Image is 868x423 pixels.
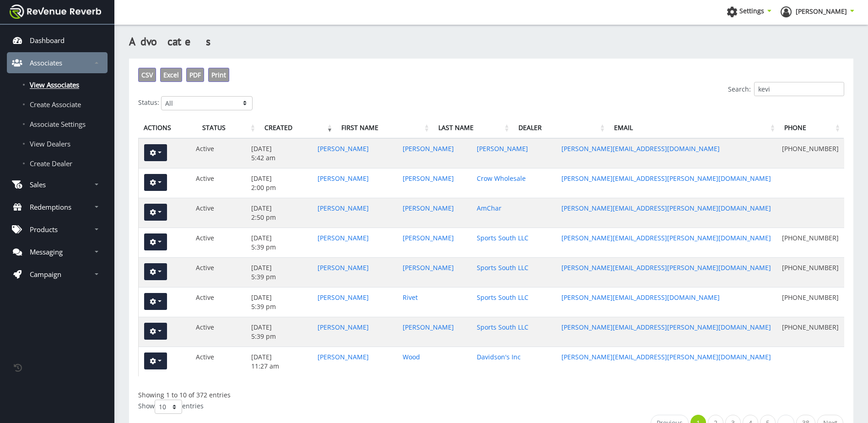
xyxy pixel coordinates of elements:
[246,347,312,376] td: [DATE] 11:27 am
[30,100,81,109] span: Create Associate
[781,6,854,20] a: [PERSON_NAME]
[477,352,521,361] a: Davidson's Inc
[129,34,853,49] h3: Advocates
[728,82,844,96] label: Search:
[477,323,528,331] a: Sports South LLC
[477,174,526,183] a: Crow Wholesale
[727,6,771,20] a: Settings
[7,241,108,262] a: Messaging
[160,68,182,82] button: Excel
[776,257,844,287] td: [PHONE_NUMBER]
[433,118,513,139] th: Last&nbsp;Name: activate to sort column ascending
[561,323,771,331] a: [PERSON_NAME][EMAIL_ADDRESS][PERSON_NAME][DOMAIN_NAME]
[776,228,844,257] td: [PHONE_NUMBER]
[246,257,312,287] td: [DATE] 5:39 pm
[403,293,418,302] a: Rivet
[7,76,108,94] a: View Associates
[318,233,369,242] a: [PERSON_NAME]
[318,174,369,183] a: [PERSON_NAME]
[561,174,771,183] a: [PERSON_NAME][EMAIL_ADDRESS][PERSON_NAME][DOMAIN_NAME]
[609,118,778,139] th: Email: activate to sort column ascending
[561,352,771,361] a: [PERSON_NAME][EMAIL_ADDRESS][PERSON_NAME][DOMAIN_NAME]
[513,118,609,139] th: Dealer: activate to sort column ascending
[30,139,70,148] span: View Dealers
[776,317,844,347] td: [PHONE_NUMBER]
[138,98,159,107] label: Status:
[30,119,86,129] span: Associate Settings
[30,180,46,189] p: Sales
[403,174,454,183] a: [PERSON_NAME]
[7,135,108,153] a: View Dealers
[246,168,312,198] td: [DATE] 2:00 pm
[190,257,245,287] td: Active
[403,263,454,272] a: [PERSON_NAME]
[30,270,61,279] p: Campaign
[246,198,312,228] td: [DATE] 2:50 pm
[246,287,312,317] td: [DATE] 5:39 pm
[190,347,245,376] td: Active
[7,264,108,285] a: Campaign
[7,95,108,114] a: Create Associate
[403,144,454,153] a: [PERSON_NAME]
[141,70,153,79] span: CSV
[7,174,108,195] a: Sales
[190,228,245,257] td: Active
[403,323,454,331] a: [PERSON_NAME]
[259,118,336,139] th: Created: activate to sort column ascending
[246,317,312,347] td: [DATE] 5:39 pm
[10,5,101,19] img: navbar brand
[318,204,369,212] a: [PERSON_NAME]
[190,317,245,347] td: Active
[211,70,226,79] span: Print
[561,204,771,212] a: [PERSON_NAME][EMAIL_ADDRESS][PERSON_NAME][DOMAIN_NAME]
[739,6,764,15] span: Settings
[246,139,312,168] td: [DATE] 5:42 am
[30,247,63,256] p: Messaging
[796,7,847,16] span: [PERSON_NAME]
[190,139,245,168] td: Active
[477,263,528,272] a: Sports South LLC
[7,115,108,133] a: Associate Settings
[336,118,433,139] th: First&nbsp;Name: activate to sort column ascending
[403,352,420,361] a: Wood
[318,293,369,302] a: [PERSON_NAME]
[186,68,204,82] button: PDF
[318,352,369,361] a: [PERSON_NAME]
[477,204,501,212] a: AmChar
[776,287,844,317] td: [PHONE_NUMBER]
[318,263,369,272] a: [PERSON_NAME]
[138,118,197,139] th: Actions
[138,385,844,400] div: Showing 1 to 10 of 372 entries
[30,202,71,211] p: Redemptions
[477,233,528,242] a: Sports South LLC
[30,80,79,89] span: View Associates
[189,70,201,79] span: PDF
[7,154,108,173] a: Create Dealer
[7,196,108,217] a: Redemptions
[7,219,108,240] a: Products
[30,225,58,234] p: Products
[138,400,204,414] label: Show entries
[779,118,844,139] th: Phone: activate to sort column ascending
[7,30,108,51] a: Dashboard
[776,139,844,168] td: [PHONE_NUMBER]
[477,293,528,302] a: Sports South LLC
[561,263,771,272] a: [PERSON_NAME][EMAIL_ADDRESS][PERSON_NAME][DOMAIN_NAME]
[155,400,182,414] select: Showentries
[30,58,62,67] p: Associates
[403,204,454,212] a: [PERSON_NAME]
[318,144,369,153] a: [PERSON_NAME]
[190,198,245,228] td: Active
[138,68,156,82] button: CSV
[318,323,369,331] a: [PERSON_NAME]
[403,233,454,242] a: [PERSON_NAME]
[197,118,259,139] th: Status: activate to sort column ascending
[190,168,245,198] td: Active
[190,287,245,317] td: Active
[754,82,844,96] input: Search:
[477,144,528,153] a: [PERSON_NAME]
[246,228,312,257] td: [DATE] 5:39 pm
[7,52,108,73] a: Associates
[561,144,720,153] a: [PERSON_NAME][EMAIL_ADDRESS][DOMAIN_NAME]
[163,70,179,79] span: Excel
